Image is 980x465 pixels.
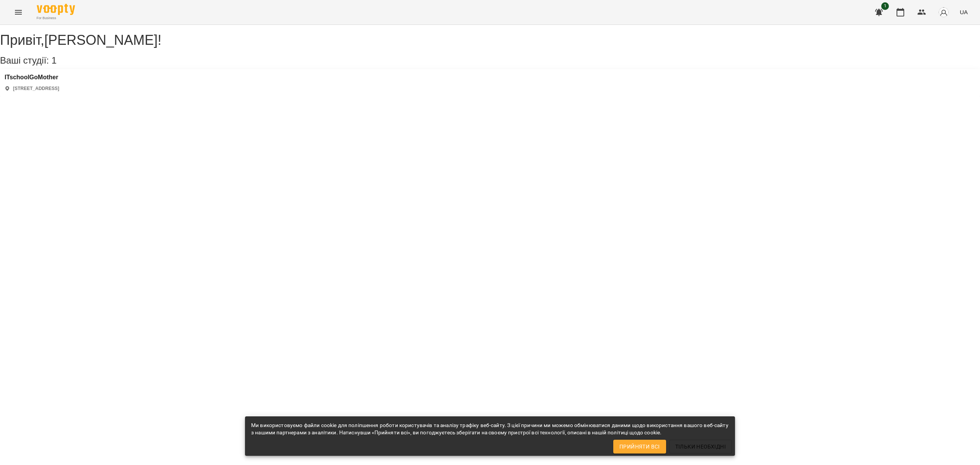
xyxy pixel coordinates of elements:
p: [STREET_ADDRESS] [13,85,59,92]
button: Menu [9,3,28,21]
span: UA [960,8,968,16]
img: Voopty Logo [37,4,75,15]
img: avatar_s.png [938,7,949,18]
span: For Business [37,16,75,21]
span: 1 [51,55,56,65]
span: 1 [881,2,889,10]
a: ITschoolGoMother [5,74,59,81]
button: UA [957,5,971,19]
